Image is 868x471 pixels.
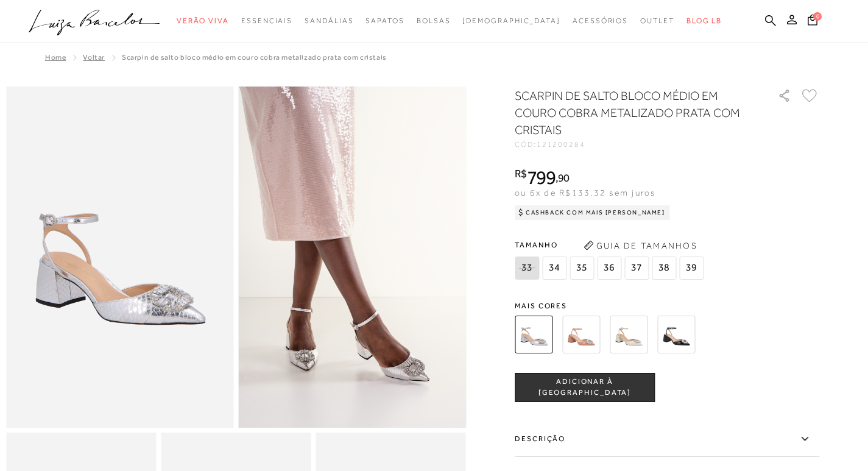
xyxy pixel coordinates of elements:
a: Voltar [83,53,105,62]
span: 799 [527,166,556,188]
img: image [6,87,234,428]
span: ou 6x de R$133,32 sem juros [515,188,655,197]
button: Guia de Tamanhos [579,236,701,255]
img: SCARPIN DE SALTO BLOCO MÉDIO EM COURO VERNIZ BEGE COM CRISTAIS [562,316,600,353]
a: categoryNavScreenReaderText [305,10,353,32]
span: Bolsas [417,16,451,25]
img: SCARPIN DE SALTO BLOCO MÉDIO EM COURO VERNIZ PRETO COM CRISTAIS [657,316,695,353]
span: Tamanho [515,236,707,254]
a: categoryNavScreenReaderText [177,10,229,32]
a: BLOG LB [686,10,722,32]
img: image [239,87,467,428]
img: SCARPIN DE SALTO BLOCO MÉDIO EM COURO VERNIZ OFF WHITE COM CRISTAIS [610,316,647,353]
span: Mais cores [515,302,819,310]
a: categoryNavScreenReaderText [417,10,451,32]
a: categoryNavScreenReaderText [640,10,674,32]
span: 39 [679,257,704,280]
img: SCARPIN DE SALTO BLOCO MÉDIO EM COURO COBRA METALIZADO PRATA COM CRISTAIS [515,316,552,353]
span: 90 [558,171,570,184]
span: BLOG LB [686,16,722,25]
span: Sapatos [365,16,404,25]
a: noSubCategoriesText [462,10,560,32]
span: 37 [624,257,649,280]
span: 34 [542,257,566,280]
span: 121200284 [537,140,585,149]
span: 35 [570,257,594,280]
div: CÓD: [515,141,758,148]
a: Home [45,53,66,62]
i: , [556,172,570,183]
span: 0 [813,12,822,21]
span: Essenciais [241,16,292,25]
button: 0 [804,13,821,30]
button: ADICIONAR À [GEOGRAPHIC_DATA] [515,373,655,402]
span: Sandálias [305,16,353,25]
span: ADICIONAR À [GEOGRAPHIC_DATA] [515,377,654,398]
a: categoryNavScreenReaderText [365,10,404,32]
span: 33 [515,257,539,280]
i: R$ [515,168,527,179]
div: Cashback com Mais [PERSON_NAME] [515,205,670,220]
h1: SCARPIN DE SALTO BLOCO MÉDIO EM COURO COBRA METALIZADO PRATA COM CRISTAIS [515,87,743,138]
span: SCARPIN DE SALTO BLOCO MÉDIO EM COURO COBRA METALIZADO PRATA COM CRISTAIS [122,53,387,62]
span: 36 [597,257,621,280]
span: [DEMOGRAPHIC_DATA] [462,16,560,25]
span: Acessórios [573,16,628,25]
a: categoryNavScreenReaderText [241,10,292,32]
label: Descrição [515,422,819,457]
a: categoryNavScreenReaderText [573,10,628,32]
span: 38 [652,257,676,280]
span: Verão Viva [177,16,229,25]
span: Outlet [640,16,674,25]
